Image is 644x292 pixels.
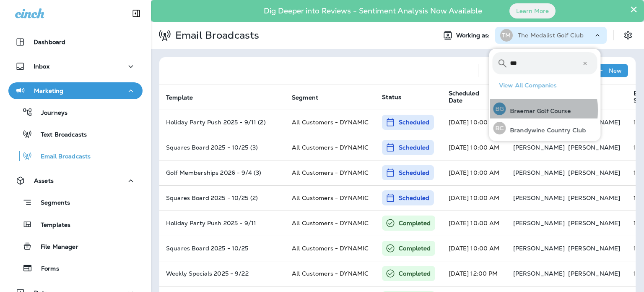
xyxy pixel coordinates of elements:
p: Forms [33,265,59,273]
button: Marketing [8,82,143,99]
p: Scheduled [399,194,429,202]
p: [PERSON_NAME] [568,169,620,176]
button: Inbox [8,58,143,75]
button: Templates [8,216,143,233]
p: Scheduled [399,168,429,177]
p: Holiday Party Push 2025 - 9/11 (2) [166,119,278,126]
p: [PERSON_NAME] [513,220,565,226]
p: Scheduled [399,118,429,126]
p: Weekly Specials 2025 - 9/22 [166,270,278,277]
p: Completed [399,244,431,253]
span: All Customers - DYNAMIC [292,219,369,227]
p: [PERSON_NAME] [513,245,565,252]
span: Scheduled Date [449,90,503,104]
p: Holiday Party Push 2025 - 9/11 [166,220,278,226]
p: [PERSON_NAME] [568,270,620,277]
span: Working as: [456,32,492,39]
button: Email Broadcasts [8,147,143,165]
p: [PERSON_NAME] [568,245,620,252]
p: Dashboard [34,39,65,45]
p: Scheduled [399,143,429,152]
p: [PERSON_NAME] [513,144,565,151]
span: Template [166,94,204,101]
p: [PERSON_NAME] [568,144,620,151]
button: File Manager [8,237,143,255]
button: Close [630,3,638,16]
td: [DATE] 10:00 AM [442,110,506,135]
button: Forms [8,259,143,277]
p: Golf Memberships 2026 - 9/4 (3) [166,169,278,176]
p: Braemar Golf Course [506,108,571,114]
p: File Manager [32,243,78,251]
td: [DATE] 10:00 AM [442,185,506,210]
p: Assets [34,177,54,184]
p: Journeys [33,109,68,117]
button: BGBraemar Golf Course [489,99,600,118]
p: Email Broadcasts [32,153,91,161]
button: Search Email Broadcasts [485,62,502,79]
td: [DATE] 12:00 PM [442,261,506,286]
p: Squares Board 2025 - 10/25 (2) [166,195,278,201]
span: All Customers - DYNAMIC [292,194,369,202]
td: [DATE] 10:00 AM [442,210,506,236]
p: The Medalist Golf Club [518,32,584,39]
span: Scheduled Date [449,90,492,104]
span: All Customers - DYNAMIC [292,270,369,277]
button: Segments [8,193,143,211]
p: [PERSON_NAME] [513,169,565,176]
p: Segments [32,199,70,208]
button: Dashboard [8,34,143,50]
p: Squares Board 2025 - 10/25 [166,245,278,252]
span: Status [382,93,401,101]
button: Text Broadcasts [8,125,143,143]
p: [PERSON_NAME] [513,270,565,277]
td: [DATE] 10:00 AM [442,236,506,261]
span: All Customers - DYNAMIC [292,144,369,151]
p: Marketing [34,87,63,94]
p: Completed [399,269,431,278]
p: Brandywine Country Club [506,127,586,134]
p: [PERSON_NAME] [513,195,565,201]
div: BG [493,103,506,115]
span: Segment [292,94,329,101]
p: Email Broadcasts [172,29,259,42]
td: [DATE] 10:00 AM [442,160,506,185]
button: Assets [8,172,143,189]
button: Learn More [509,3,556,18]
p: [PERSON_NAME] [568,195,620,201]
span: All Customers - DYNAMIC [292,169,369,176]
p: Inbox [34,63,49,70]
button: Settings [621,28,636,43]
p: Templates [32,221,70,229]
button: Journeys [8,103,143,121]
p: Squares Board 2025 - 10/25 (3) [166,144,278,151]
button: BCBrandywine Country Club [489,118,600,138]
td: [DATE] 10:00 AM [442,135,506,160]
span: Segment [292,94,318,101]
p: Dig Deeper into Reviews - Sentiment Analysis Now Available [239,10,506,12]
span: All Customers - DYNAMIC [292,245,369,252]
span: Template [166,94,193,101]
p: Completed [399,219,431,227]
div: BC [493,122,506,134]
div: TM [500,29,513,42]
button: Collapse Sidebar [125,5,148,22]
span: All Customers - DYNAMIC [292,118,369,126]
button: View All Companies [496,79,600,92]
p: Text Broadcasts [32,131,87,139]
p: [PERSON_NAME] [568,220,620,226]
p: New [609,67,622,74]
